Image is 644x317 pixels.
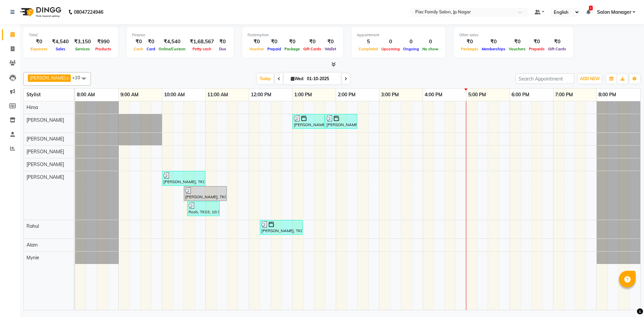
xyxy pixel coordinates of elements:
[586,9,590,15] a: 1
[421,47,440,51] span: No show
[357,38,380,46] div: 5
[132,32,228,38] div: Finance
[257,73,274,84] span: Today
[26,255,39,261] span: Mynie
[323,47,338,51] span: Wallet
[249,90,273,100] a: 12:00 PM
[578,74,601,84] button: ADD NEW
[26,161,64,167] span: [PERSON_NAME]
[26,149,64,155] span: [PERSON_NAME]
[94,47,113,51] span: Products
[527,47,546,51] span: Prepaids
[145,38,157,46] div: ₹0
[553,90,575,100] a: 7:00 PM
[589,6,593,10] span: 1
[480,47,507,51] span: Memberships
[459,38,480,46] div: ₹0
[26,242,38,248] span: Alam
[248,32,338,38] div: Redemption
[527,38,546,46] div: ₹0
[119,90,140,100] a: 9:00 AM
[467,90,488,100] a: 5:00 PM
[266,47,283,51] span: Prepaid
[507,47,527,51] span: Vouchers
[459,47,480,51] span: Packages
[17,3,63,21] img: logo
[379,90,400,100] a: 3:00 PM
[157,38,187,46] div: ₹4,540
[616,290,637,310] iframe: chat widget
[289,76,305,81] span: Wed
[580,76,600,81] span: ADD NEW
[26,92,41,98] span: Stylist
[72,75,85,80] span: +10
[248,47,266,51] span: Voucher
[29,32,113,38] div: Total
[323,38,338,46] div: ₹0
[132,38,145,46] div: ₹0
[459,32,568,38] div: Other sales
[73,47,92,51] span: Services
[191,47,213,51] span: Petty cash
[188,202,219,215] div: Rosh, TK03, 10:35 AM-11:20 AM, THREADING - EYEBROWS (₹58),THREADING - UPPER LIP (₹40),THREADING -...
[248,38,266,46] div: ₹0
[516,73,574,84] input: Search Appointment
[54,47,67,51] span: Sales
[336,90,357,100] a: 2:00 PM
[94,38,113,46] div: ₹990
[163,172,205,185] div: [PERSON_NAME], TK02, 10:00 AM-11:00 AM, THREADING - FULL FACE (₹325),THREADING - EYEBROWS (₹58),H...
[26,136,64,142] span: [PERSON_NAME]
[75,90,97,100] a: 8:00 AM
[302,47,323,51] span: Gift Cards
[26,117,64,123] span: [PERSON_NAME]
[305,74,338,84] input: 2025-10-01
[26,223,39,229] span: Rahul
[546,38,568,46] div: ₹0
[380,47,401,51] span: Upcoming
[26,174,64,180] span: [PERSON_NAME]
[283,47,302,51] span: Package
[71,38,94,46] div: ₹3,150
[184,187,226,200] div: [PERSON_NAME], TK02, 10:30 AM-11:30 AM, FACIALS - [PERSON_NAME] MORCCAN VITAMIN C
[507,38,527,46] div: ₹0
[30,75,66,81] span: [PERSON_NAME]
[293,115,324,128] div: [PERSON_NAME], TK04, 01:00 PM-01:45 PM, HAIR SPA & TREATMENT - HYDRATING SPA S/M
[49,38,71,46] div: ₹4,540
[162,90,186,100] a: 10:00 AM
[357,47,380,51] span: Completed
[510,90,531,100] a: 6:00 PM
[66,75,69,81] a: x
[283,38,302,46] div: ₹0
[206,90,230,100] a: 11:00 AM
[187,38,217,46] div: ₹1,68,567
[217,47,228,51] span: Due
[26,104,38,110] span: Hima
[157,47,187,51] span: Online/Custom
[597,9,631,16] span: Salon Manager
[423,90,444,100] a: 4:00 PM
[29,38,49,46] div: ₹0
[29,47,49,51] span: Expenses
[266,38,283,46] div: ₹0
[546,47,568,51] span: Gift Cards
[480,38,507,46] div: ₹0
[401,38,421,46] div: 0
[74,3,103,21] b: 08047224946
[217,38,228,46] div: ₹0
[326,115,357,128] div: [PERSON_NAME], TK04, 01:45 PM-02:30 PM, THREADING - EYEBROWS (₹58),THREADING - UPPER LIP (₹40),TH...
[597,90,618,100] a: 8:00 PM
[401,47,421,51] span: Ongoing
[292,90,314,100] a: 1:00 PM
[145,47,157,51] span: Card
[380,38,401,46] div: 0
[132,47,145,51] span: Cash
[302,38,323,46] div: ₹0
[357,32,440,38] div: Appointment
[421,38,440,46] div: 0
[261,221,302,234] div: [PERSON_NAME], TK04, 12:15 PM-01:15 PM, HAIR COLOR (MEN) - GLOBAL MAJIREL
